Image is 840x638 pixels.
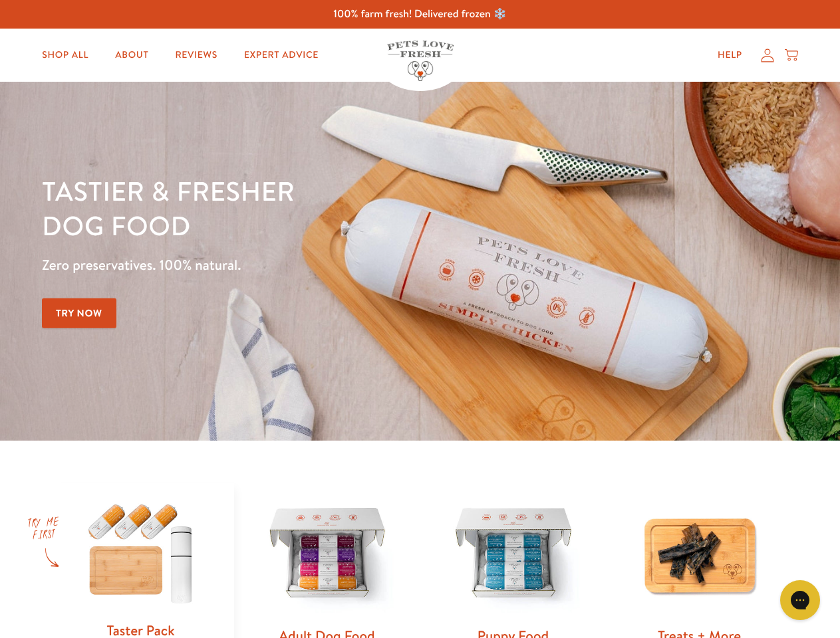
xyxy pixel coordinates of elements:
[42,173,546,243] h1: Tastier & fresher dog food
[31,42,99,68] a: Shop All
[42,253,546,277] p: Zero preservatives. 100% natural.
[387,41,454,81] img: Pets Love Fresh
[773,576,827,625] iframe: Gorgias live chat messenger
[42,298,116,328] a: Try Now
[233,42,329,68] a: Expert Advice
[164,42,227,68] a: Reviews
[104,42,159,68] a: About
[707,42,753,68] a: Help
